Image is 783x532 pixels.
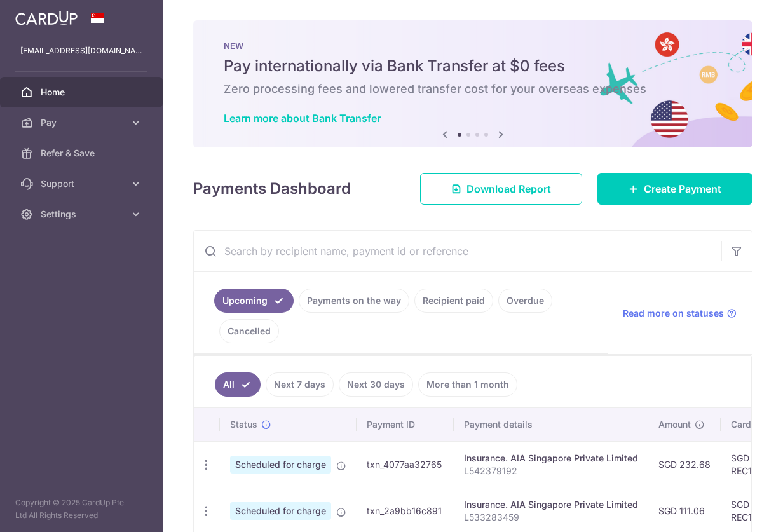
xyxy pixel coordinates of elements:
[224,112,381,125] a: Learn more about Bank Transfer
[224,41,722,51] p: NEW
[41,116,125,129] span: Pay
[194,231,721,271] input: Search by recipient name, payment id or reference
[464,465,638,477] p: L542379192
[193,177,351,200] h4: Payments Dashboard
[464,498,638,511] div: Insurance. AIA Singapore Private Limited
[41,208,125,221] span: Settings
[214,289,294,313] a: Upcoming
[224,56,722,76] h5: Pay internationally via Bank Transfer at $0 fees
[41,177,125,190] span: Support
[224,81,722,97] h6: Zero processing fees and lowered transfer cost for your overseas expenses
[418,372,517,397] a: More than 1 month
[41,86,125,99] span: Home
[623,307,724,320] span: Read more on statuses
[230,456,331,474] span: Scheduled for charge
[230,502,331,520] span: Scheduled for charge
[219,319,279,343] a: Cancelled
[357,441,454,488] td: txn_4077aa32765
[464,452,638,465] div: Insurance. AIA Singapore Private Limited
[15,10,78,25] img: CardUp
[658,418,691,431] span: Amount
[464,511,638,524] p: L533283459
[215,372,261,397] a: All
[454,408,648,441] th: Payment details
[266,372,334,397] a: Next 7 days
[648,441,721,488] td: SGD 232.68
[339,372,413,397] a: Next 30 days
[357,408,454,441] th: Payment ID
[20,44,142,57] p: [EMAIL_ADDRESS][DOMAIN_NAME]
[498,289,552,313] a: Overdue
[41,147,125,160] span: Refer & Save
[644,181,721,196] span: Create Payment
[466,181,551,196] span: Download Report
[731,418,779,431] span: CardUp fee
[230,418,257,431] span: Status
[420,173,582,205] a: Download Report
[623,307,737,320] a: Read more on statuses
[299,289,409,313] a: Payments on the way
[414,289,493,313] a: Recipient paid
[193,20,752,147] img: Bank transfer banner
[597,173,752,205] a: Create Payment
